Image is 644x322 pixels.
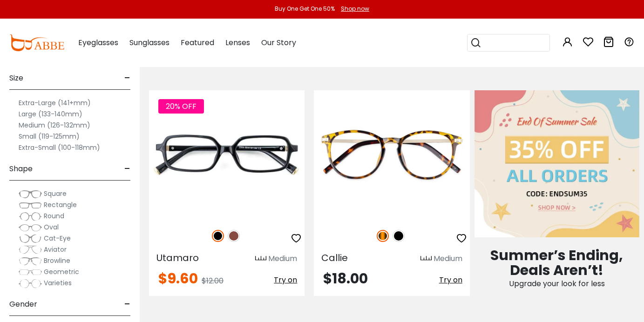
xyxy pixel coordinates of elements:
img: Varieties.png [19,279,42,288]
span: Square [44,189,67,198]
span: $18.00 [323,268,368,288]
img: Brown [228,230,240,242]
span: Sunglasses [129,37,169,48]
span: Shape [9,158,33,180]
img: Tortoise Callie - Combination ,Universal Bridge Fit [314,90,469,220]
label: Extra-Small (100-118mm) [19,142,100,153]
span: Varieties [44,278,72,288]
span: Oval [44,222,59,232]
span: Rectangle [44,200,77,209]
span: Size [9,67,23,89]
span: Gender [9,293,37,315]
img: Black [393,230,405,242]
span: Browline [44,256,70,265]
label: Small (119-125mm) [19,131,80,142]
span: - [124,293,130,315]
span: $9.60 [158,268,198,288]
img: Cat-Eye.png [19,234,42,243]
img: End Of Summer Sale [475,90,639,238]
span: Eyeglasses [78,37,118,48]
div: Buy One Get One 50% [275,5,335,13]
img: Square.png [19,189,42,199]
span: Geometric [44,267,79,276]
img: Geometric.png [19,268,42,277]
img: Tortoise [377,230,389,242]
div: Shop now [341,5,369,13]
label: Medium (126-132mm) [19,120,90,131]
img: Black [212,230,224,242]
img: size ruler [420,255,432,262]
button: Try on [439,272,462,288]
img: Black Utamaro - TR ,Universal Bridge Fit [149,90,305,220]
img: Round.png [19,212,42,221]
span: - [124,67,130,89]
div: Medium [268,253,297,264]
span: Featured [181,37,214,48]
img: Rectangle.png [19,201,42,210]
span: Callie [321,251,348,264]
img: Browline.png [19,256,42,266]
span: Aviator [44,245,67,254]
span: $12.00 [202,275,224,286]
label: Large (133-140mm) [19,108,82,120]
span: Round [44,211,64,221]
label: Extra-Large (141+mm) [19,97,91,108]
span: Try on [274,275,297,285]
span: Summer’s Ending, Deals Aren’t! [490,245,623,280]
img: Aviator.png [19,245,42,255]
div: Medium [434,253,462,264]
span: Cat-Eye [44,234,71,243]
img: Oval.png [19,223,42,232]
span: - [124,158,130,180]
span: 20% OFF [158,99,204,114]
span: Try on [439,275,462,285]
span: Upgrade your look for less [509,278,605,289]
span: Lenses [225,37,250,48]
button: Try on [274,272,297,288]
img: size ruler [255,255,266,262]
span: Our Story [261,37,296,48]
span: Utamaro [156,251,199,264]
img: abbeglasses.com [9,34,64,51]
a: Shop now [336,5,369,13]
